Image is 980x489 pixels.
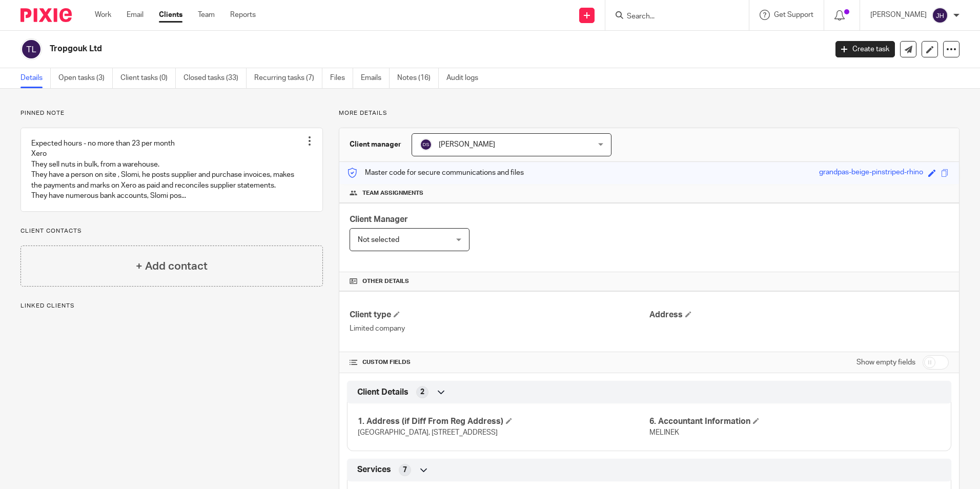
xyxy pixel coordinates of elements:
[339,109,959,117] p: More details
[350,358,649,366] h4: CUSTOM FIELDS
[420,387,424,397] span: 2
[350,310,649,320] h4: Client type
[330,68,353,88] a: Files
[357,464,391,475] span: Services
[446,68,486,88] a: Audit logs
[358,416,649,427] h4: 1. Address (if Diff From Reg Address)
[819,167,923,179] div: grandpas-beige-pinstriped-rhino
[350,139,401,150] h3: Client manager
[127,10,144,20] a: Email
[362,277,409,286] span: Other details
[835,41,895,57] a: Create task
[361,68,390,88] a: Emails
[21,227,323,235] p: Client contacts
[357,387,409,398] span: Client Details
[358,429,498,436] span: [GEOGRAPHIC_DATA], [STREET_ADDRESS]
[21,302,323,310] p: Linked clients
[774,11,813,18] span: Get Support
[159,10,182,20] a: Clients
[439,141,495,148] span: [PERSON_NAME]
[198,10,215,20] a: Team
[397,68,439,88] a: Notes (16)
[856,357,915,368] label: Show empty fields
[120,68,176,88] a: Client tasks (0)
[649,310,949,320] h4: Address
[932,7,948,24] img: svg%3E
[649,429,679,436] span: MELINEK
[183,68,247,88] a: Closed tasks (33)
[626,12,718,22] input: Search
[50,44,666,54] h2: Tropgouk Ltd
[21,68,51,88] a: Details
[21,8,72,22] img: Pixie
[21,109,323,117] p: Pinned note
[254,68,322,88] a: Recurring tasks (7)
[95,10,111,20] a: Work
[350,215,408,223] span: Client Manager
[136,258,208,274] h4: + Add contact
[649,416,941,427] h4: 6. Accountant Information
[870,10,927,20] p: [PERSON_NAME]
[350,323,649,334] p: Limited company
[230,10,256,20] a: Reports
[358,236,399,243] span: Not selected
[403,465,407,475] span: 7
[347,168,524,178] p: Master code for secure communications and files
[362,189,423,197] span: Team assignments
[58,68,113,88] a: Open tasks (3)
[21,38,42,60] img: svg%3E
[420,138,432,151] img: svg%3E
